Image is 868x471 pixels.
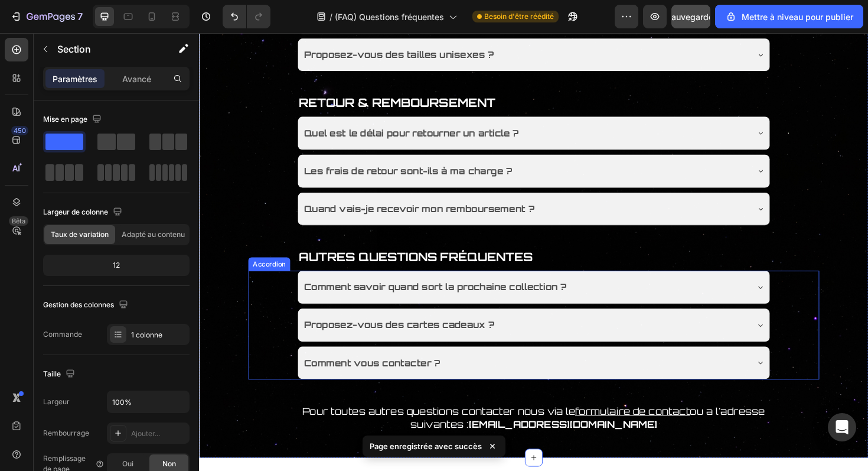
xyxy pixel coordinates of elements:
[666,12,716,22] font: Sauvegarder
[329,12,332,22] font: /
[162,459,176,468] font: Non
[57,43,91,55] font: Section
[199,33,868,471] iframe: Zone de conception
[77,11,83,22] font: 7
[5,5,88,28] button: 7
[742,12,853,22] font: Mettre à niveau pour publier
[12,217,25,225] font: Bêta
[53,74,97,84] font: Paramètres
[484,12,554,21] font: Besoin d'être réédité
[14,126,26,135] font: 450
[828,413,856,441] div: Ouvrir Intercom Messenger
[57,42,154,56] p: Section
[370,441,482,451] font: Page enregistrée avec succès
[107,391,189,412] input: Auto
[122,459,133,468] font: Oui
[398,397,520,406] a: formulaire de contact
[43,330,82,339] font: Commande
[335,12,444,22] font: (FAQ) Questions fréquentes
[286,408,485,421] strong: [EMAIL_ADDRESS][DOMAIN_NAME]
[131,330,162,339] font: 1 colonne
[398,394,520,407] u: formulaire de contact
[122,74,151,84] font: Avancé
[43,207,108,216] font: Largeur de colonne
[131,429,160,438] font: Ajouter...
[715,5,863,28] button: Mettre à niveau pour publier
[43,397,70,406] font: Largeur
[43,428,89,437] font: Rembourrage
[113,261,120,269] font: 12
[122,230,185,239] font: Adapté au contenu
[43,369,61,378] font: Taille
[51,230,109,239] font: Taux de variation
[224,394,600,421] span: ou a l'adresse suivantes :
[43,115,87,124] font: Mise en page
[671,5,710,28] button: Sauvegarder
[223,5,270,28] div: Annuler/Rétablir
[43,300,114,309] font: Gestion des colonnes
